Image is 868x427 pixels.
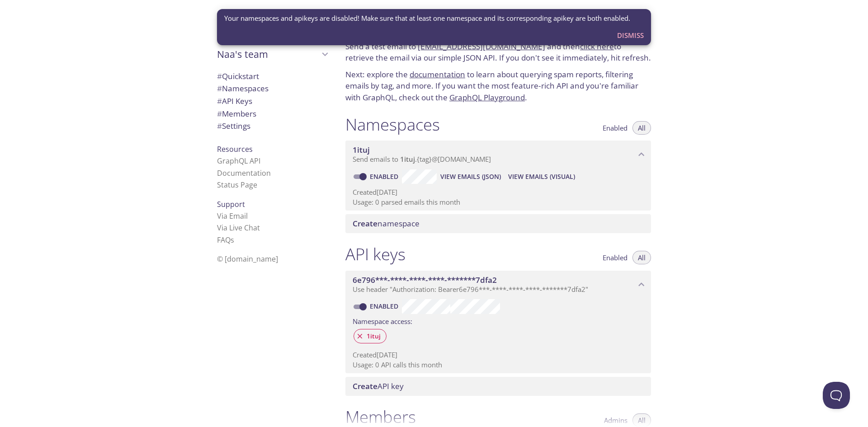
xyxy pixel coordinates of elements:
span: Namespaces [217,83,269,94]
span: View Emails (Visual) [508,171,575,182]
div: Create API Key [345,377,651,396]
a: Status Page [217,180,257,190]
span: # [217,96,222,106]
h1: API keys [345,244,406,264]
span: # [217,121,222,131]
div: Naa's team [210,42,335,66]
a: documentation [410,69,465,80]
label: Namespace access: [353,314,412,327]
div: Create namespace [345,214,651,233]
p: Usage: 0 parsed emails this month [353,197,644,207]
div: API Keys [210,95,335,108]
iframe: Help Scout Beacon - Open [823,382,850,409]
div: Naa S [210,11,335,41]
a: Via Live Chat [217,223,260,233]
h1: Namespaces [345,114,440,135]
span: Create [353,381,377,391]
button: View Emails (Visual) [505,169,579,184]
p: Next: explore the to learn about querying spam reports, filtering emails by tag, and more. If you... [345,69,651,103]
button: Enabled [597,121,633,135]
span: Resources [217,144,253,154]
span: Quickstart [217,71,259,81]
a: GraphQL Playground [449,92,525,103]
p: Created [DATE] [353,188,644,197]
p: Created [DATE] [353,350,644,360]
a: Documentation [217,168,271,178]
a: GraphQL API [217,156,260,166]
span: Settings [217,121,250,131]
span: Dismiss [617,29,644,41]
span: Create [353,218,377,229]
span: # [217,83,222,94]
div: 1ituj namespace [345,141,651,169]
div: 1ituj [354,329,387,343]
button: View Emails (JSON) [437,169,505,184]
h1: Members [345,407,416,427]
span: Your namespaces and apikeys are disabled! Make sure that at least one namespace and its correspon... [224,14,630,23]
a: click here [580,41,614,52]
button: All [632,121,651,135]
a: Via Email [217,211,248,221]
span: namespace [353,218,420,229]
span: 1ituj [400,155,415,164]
div: Quickstart [210,70,335,83]
span: 1ituj [361,332,386,340]
span: # [217,108,222,119]
span: # [217,71,222,81]
span: API Keys [217,96,252,106]
div: Team Settings [210,120,335,132]
span: 1ituj [353,145,370,155]
span: View Emails (JSON) [440,171,501,182]
div: Namespaces [210,82,335,95]
span: s [231,235,234,245]
a: Enabled [368,302,402,310]
p: Send a test email to and then to retrieve the email via our simple JSON API. If you don't see it ... [345,41,651,64]
span: © [DOMAIN_NAME] [217,254,278,264]
div: Members [210,108,335,120]
span: Send emails to . {tag} @[DOMAIN_NAME] [353,155,491,164]
a: Enabled [368,172,402,181]
a: [EMAIL_ADDRESS][DOMAIN_NAME] [418,41,545,52]
button: Enabled [597,251,633,264]
span: Members [217,108,256,119]
a: FAQ [217,235,234,245]
button: Dismiss [613,27,647,44]
span: Support [217,199,245,209]
p: Usage: 0 API calls this month [353,360,644,370]
span: API key [353,381,404,391]
button: All [632,251,651,264]
span: Naa's team [217,48,319,61]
